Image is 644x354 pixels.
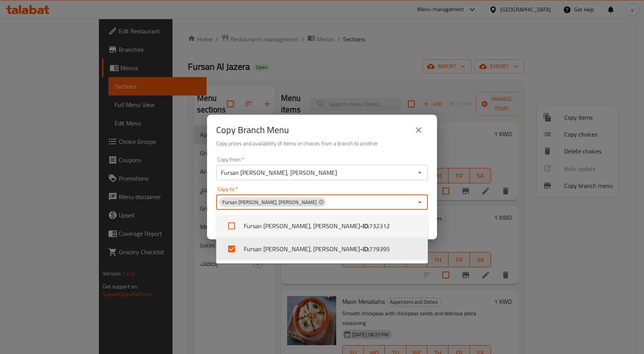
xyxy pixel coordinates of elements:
h2: Copy Branch Menu [216,124,289,136]
button: Open [414,167,425,178]
button: close [409,121,428,139]
span: Fursan [PERSON_NAME], [PERSON_NAME] [219,199,320,206]
div: Fursan [PERSON_NAME], [PERSON_NAME] [219,198,326,207]
button: Close [414,197,425,207]
li: Fursan [PERSON_NAME], [PERSON_NAME] [216,214,428,237]
b: - ID: [360,244,369,254]
span: 779395 [369,244,390,254]
li: Fursan [PERSON_NAME], [PERSON_NAME] [216,237,428,260]
h6: Copy prices and availability of items or choices from a branch to another [216,139,428,148]
span: 732312 [369,221,390,231]
b: - ID: [360,221,369,231]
